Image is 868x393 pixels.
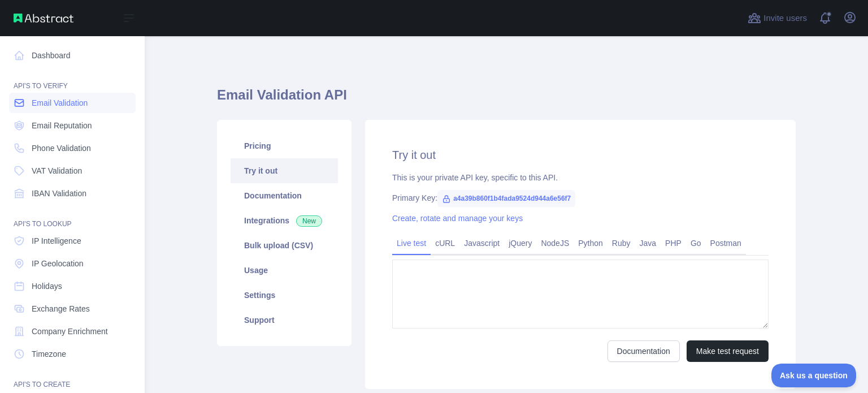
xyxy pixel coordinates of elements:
button: Make test request [687,340,769,362]
div: API'S TO LOOKUP [9,206,136,228]
a: Email Validation [9,93,136,113]
iframe: Toggle Customer Support [771,364,857,387]
a: Documentation [607,340,680,362]
a: Documentation [231,183,338,208]
a: IP Intelligence [9,231,136,251]
a: cURL [431,234,459,252]
a: Python [574,234,607,252]
a: NodeJS [536,234,574,252]
a: Holidays [9,276,136,296]
a: Support [231,308,338,332]
a: Postman [706,234,746,252]
a: Pricing [231,133,338,158]
a: Dashboard [9,45,136,66]
a: Timezone [9,344,136,364]
div: API'S TO VERIFY [9,68,136,90]
button: Invite users [745,9,809,27]
span: VAT Validation [32,165,82,176]
a: PHP [661,234,686,252]
a: Create, rotate and manage your keys [392,214,523,223]
span: IP Geolocation [32,258,84,269]
a: Go [686,234,706,252]
span: New [296,215,322,227]
a: Usage [231,258,338,283]
a: jQuery [504,234,536,252]
a: Ruby [607,234,635,252]
a: IP Geolocation [9,253,136,274]
div: API'S TO CREATE [9,366,136,389]
span: a4a39b860f1b4fada9524d944a6e56f7 [437,190,575,207]
a: Bulk upload (CSV) [231,233,338,258]
a: Company Enrichment [9,321,136,342]
span: Email Reputation [32,120,92,131]
span: Timezone [32,348,66,360]
span: IP Intelligence [32,235,81,247]
span: Invite users [763,12,807,25]
a: Integrations New [231,208,338,233]
span: Exchange Rates [32,303,90,314]
a: Settings [231,283,338,308]
a: IBAN Validation [9,183,136,204]
a: Exchange Rates [9,299,136,319]
a: Java [635,234,661,252]
span: IBAN Validation [32,188,86,199]
span: Company Enrichment [32,326,108,337]
h2: Try it out [392,147,769,163]
a: Email Reputation [9,115,136,136]
a: Try it out [231,158,338,183]
span: Holidays [32,280,62,292]
a: Live test [392,234,431,252]
div: Primary Key: [392,192,769,204]
span: Phone Validation [32,142,91,154]
span: Email Validation [32,97,88,109]
h1: Email Validation API [217,86,796,113]
a: VAT Validation [9,161,136,181]
div: This is your private API key, specific to this API. [392,172,769,183]
img: Abstract API [14,14,73,23]
a: Javascript [459,234,504,252]
a: Phone Validation [9,138,136,158]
